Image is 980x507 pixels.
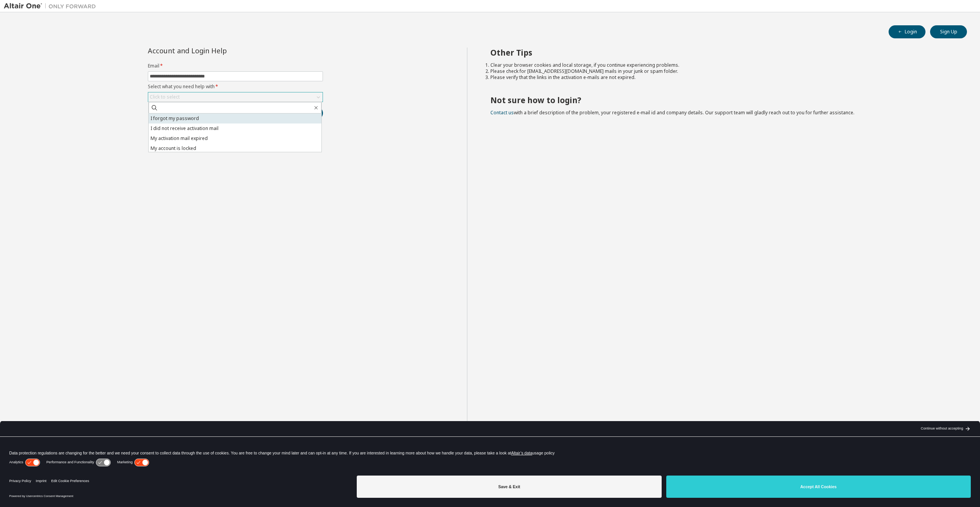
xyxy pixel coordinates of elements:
[490,109,854,116] span: with a brief description of the problem, your registered e-mail id and company details. Our suppo...
[490,74,954,81] li: Please verify that the links in the activation e-mails are not expired.
[490,95,954,105] h2: Not sure how to login?
[148,84,323,90] label: Select what you need help with
[148,92,323,102] div: Click to select
[149,114,321,123] li: I forgot my password
[490,62,954,68] li: Clear your browser cookies and local storage, if you continue experiencing problems.
[930,25,967,38] button: Sign Up
[150,94,180,100] div: Click to select
[148,63,323,69] label: Email
[490,109,514,116] a: Contact us
[148,48,288,54] div: Account and Login Help
[490,68,954,74] li: Please check for [EMAIL_ADDRESS][DOMAIN_NAME] mails in your junk or spam folder.
[889,25,925,38] button: Login
[490,48,954,58] h2: Other Tips
[4,2,100,10] img: Altair One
